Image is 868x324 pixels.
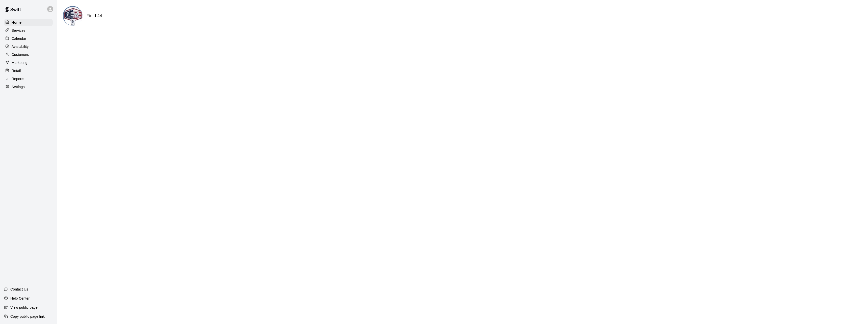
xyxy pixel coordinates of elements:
[12,60,28,65] p: Marketing
[64,7,83,26] img: Field 44 logo
[4,35,53,42] a: Calendar
[10,314,45,319] p: Copy public page link
[4,59,53,66] a: Marketing
[4,67,53,75] a: Retail
[12,68,21,73] p: Retail
[10,287,28,292] p: Contact Us
[4,19,53,26] a: Home
[12,28,25,33] p: Services
[4,27,53,34] a: Services
[4,51,53,58] a: Customers
[4,43,53,50] a: Availability
[12,20,22,25] p: Home
[4,83,53,91] a: Settings
[12,52,29,57] p: Customers
[12,36,26,41] p: Calendar
[12,84,25,89] p: Settings
[4,75,53,83] a: Reports
[10,296,30,301] p: Help Center
[12,76,24,81] p: Reports
[10,305,38,310] p: View public page
[12,44,29,49] p: Availability
[87,13,102,19] h6: Field 44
